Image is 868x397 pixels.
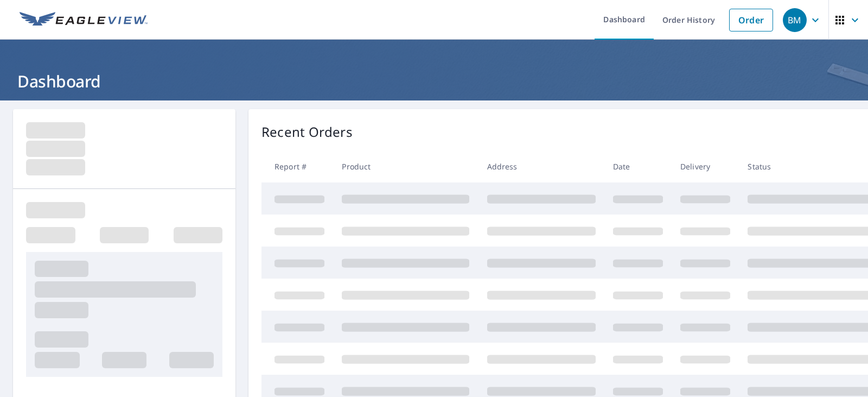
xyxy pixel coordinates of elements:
img: EV Logo [20,12,148,28]
a: Order [729,9,773,31]
th: Date [604,150,672,182]
th: Report # [261,150,333,182]
th: Address [478,150,604,182]
th: Product [333,150,478,182]
th: Delivery [672,150,739,182]
h1: Dashboard [13,70,855,92]
div: BM [783,8,807,32]
p: Recent Orders [261,122,353,142]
